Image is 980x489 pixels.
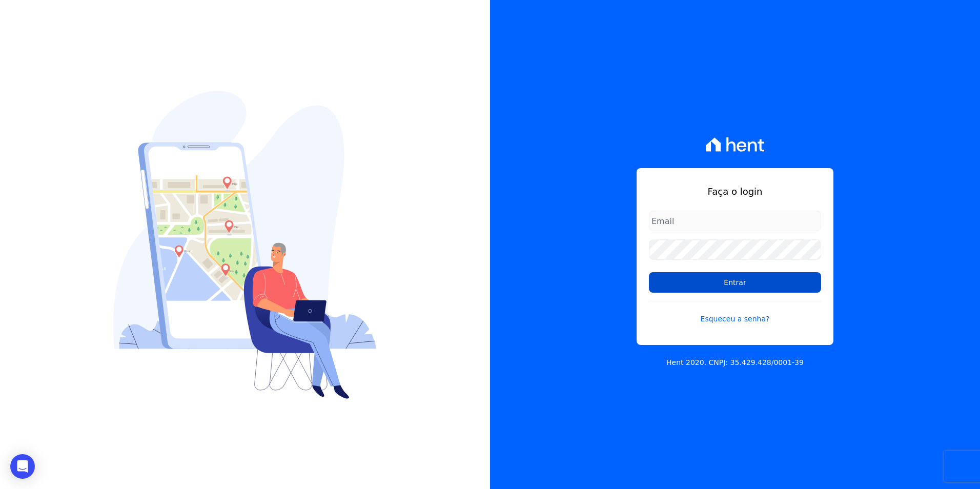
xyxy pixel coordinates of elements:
[113,91,377,399] img: Login
[666,357,804,368] p: Hent 2020. CNPJ: 35.429.428/0001-39
[649,211,821,231] input: Email
[649,272,821,293] input: Entrar
[649,185,821,198] h1: Faça o login
[649,301,821,324] a: Esqueceu a senha?
[10,454,35,479] div: Open Intercom Messenger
